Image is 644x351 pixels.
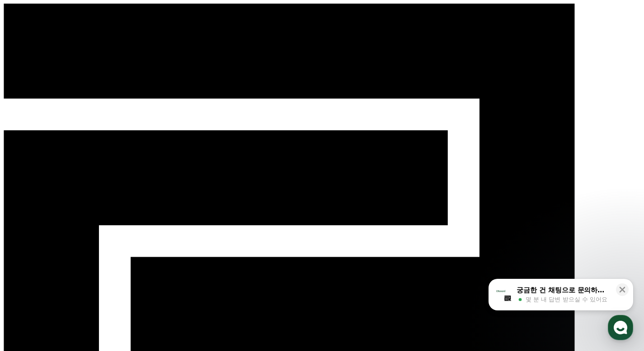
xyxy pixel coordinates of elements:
[60,276,117,299] a: 대화
[117,276,174,299] a: 설정
[140,290,150,297] span: 설정
[3,276,60,299] a: 홈
[28,290,34,297] span: 홈
[83,290,94,297] span: 대화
